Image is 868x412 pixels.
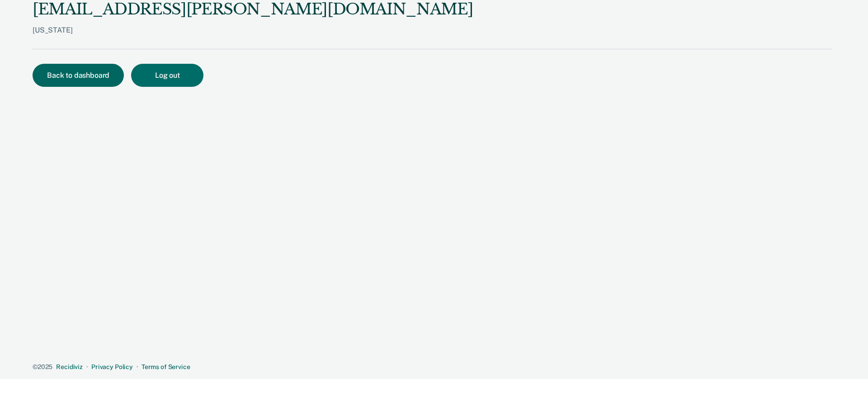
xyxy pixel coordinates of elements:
[33,72,131,79] a: Back to dashboard
[33,363,832,371] div: · ·
[142,363,190,370] a: Terms of Service
[33,26,473,49] div: [US_STATE]
[33,363,52,370] span: © 2025
[91,363,133,370] a: Privacy Policy
[56,363,83,370] a: Recidiviz
[33,64,124,87] button: Back to dashboard
[131,64,203,87] button: Log out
